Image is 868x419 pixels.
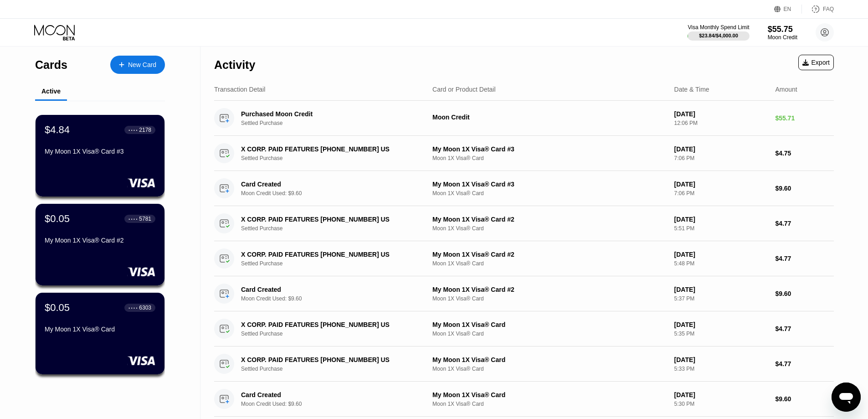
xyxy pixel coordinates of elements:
[241,181,418,188] div: Card Created
[214,347,834,382] div: X CORP. PAID FEATURES [PHONE_NUMBER] USSettled PurchaseMy Moon 1X Visa® CardMoon 1X Visa® Card[DA...
[45,213,70,225] div: $0.05
[45,326,155,333] div: My Moon 1X Visa® Card
[775,114,834,122] div: $55.71
[674,356,768,363] div: [DATE]
[128,217,138,220] div: ● ● ● ●
[214,136,834,171] div: X CORP. PAID FEATURES [PHONE_NUMBER] USSettled PurchaseMy Moon 1X Visa® Card #3Moon 1X Visa® Card...
[432,86,496,93] div: Card or Product Detail
[775,255,834,262] div: $4.77
[768,25,797,41] div: $55.75Moon Credit
[41,88,61,95] div: Active
[128,129,138,131] div: ● ● ● ●
[674,216,768,223] div: [DATE]
[674,181,768,188] div: [DATE]
[674,251,768,258] div: [DATE]
[241,145,418,153] div: X CORP. PAID FEATURES [PHONE_NUMBER] US
[784,6,791,12] div: EN
[432,181,667,188] div: My Moon 1X Visa® Card #3
[674,86,709,93] div: Date & Time
[674,401,768,407] div: 5:30 PM
[45,124,70,136] div: $4.84
[241,331,431,337] div: Settled Purchase
[432,366,667,372] div: Moon 1X Visa® Card
[674,321,768,328] div: [DATE]
[823,6,834,12] div: FAQ
[128,306,138,309] div: ● ● ● ●
[768,34,797,41] div: Moon Credit
[241,401,431,407] div: Moon Credit Used: $9.60
[36,115,164,197] div: $4.84● ● ● ●2178My Moon 1X Visa® Card #3
[775,290,834,297] div: $9.60
[45,148,155,155] div: My Moon 1X Visa® Card #3
[241,391,418,398] div: Card Created
[432,216,667,223] div: My Moon 1X Visa® Card #2
[775,220,834,227] div: $4.77
[45,302,70,314] div: $0.05
[674,120,768,126] div: 12:06 PM
[214,241,834,276] div: X CORP. PAID FEATURES [PHONE_NUMBER] USSettled PurchaseMy Moon 1X Visa® Card #2Moon 1X Visa® Card...
[775,395,834,403] div: $9.60
[128,61,156,69] div: New Card
[768,25,797,34] div: $55.75
[674,286,768,293] div: [DATE]
[802,59,830,66] div: Export
[214,58,255,72] div: Activity
[775,360,834,367] div: $4.77
[241,155,431,161] div: Settled Purchase
[432,190,667,197] div: Moon 1X Visa® Card
[432,155,667,161] div: Moon 1X Visa® Card
[241,321,418,328] div: X CORP. PAID FEATURES [PHONE_NUMBER] US
[432,251,667,258] div: My Moon 1X Visa® Card #2
[214,311,834,347] div: X CORP. PAID FEATURES [PHONE_NUMBER] USSettled PurchaseMy Moon 1X Visa® CardMoon 1X Visa® Card[DA...
[241,190,431,197] div: Moon Credit Used: $9.60
[432,321,667,328] div: My Moon 1X Visa® Card
[36,293,164,374] div: $0.05● ● ● ●6303My Moon 1X Visa® Card
[832,383,861,412] iframe: Кнопка запуска окна обмена сообщениями
[432,391,667,398] div: My Moon 1X Visa® Card
[674,260,768,267] div: 5:48 PM
[241,356,418,363] div: X CORP. PAID FEATURES [PHONE_NUMBER] US
[241,216,418,223] div: X CORP. PAID FEATURES [PHONE_NUMBER] US
[674,155,768,161] div: 7:06 PM
[241,225,431,232] div: Settled Purchase
[139,127,151,133] div: 2178
[774,5,802,14] div: EN
[241,251,418,258] div: X CORP. PAID FEATURES [PHONE_NUMBER] US
[688,24,749,41] div: Visa Monthly Spend Limit$23.84/$4,000.00
[110,56,165,74] div: New Card
[214,276,834,311] div: Card CreatedMoon Credit Used: $9.60My Moon 1X Visa® Card #2Moon 1X Visa® Card[DATE]5:37 PM$9.60
[36,204,164,285] div: $0.05● ● ● ●5781My Moon 1X Visa® Card #2
[214,206,834,241] div: X CORP. PAID FEATURES [PHONE_NUMBER] USSettled PurchaseMy Moon 1X Visa® Card #2Moon 1X Visa® Card...
[674,391,768,398] div: [DATE]
[674,331,768,337] div: 5:35 PM
[214,86,265,93] div: Transaction Detail
[802,5,834,14] div: FAQ
[241,366,431,372] div: Settled Purchase
[241,110,418,118] div: Purchased Moon Credit
[432,356,667,363] div: My Moon 1X Visa® Card
[45,237,155,244] div: My Moon 1X Visa® Card #2
[432,401,667,407] div: Moon 1X Visa® Card
[775,150,834,157] div: $4.75
[214,101,834,136] div: Purchased Moon CreditSettled PurchaseMoon Credit[DATE]12:06 PM$55.71
[241,295,431,302] div: Moon Credit Used: $9.60
[674,145,768,153] div: [DATE]
[674,225,768,232] div: 5:51 PM
[674,366,768,372] div: 5:33 PM
[139,216,151,222] div: 5781
[214,382,834,417] div: Card CreatedMoon Credit Used: $9.60My Moon 1X Visa® CardMoon 1X Visa® Card[DATE]5:30 PM$9.60
[241,260,431,267] div: Settled Purchase
[432,225,667,232] div: Moon 1X Visa® Card
[674,295,768,302] div: 5:37 PM
[35,58,67,72] div: Cards
[214,171,834,206] div: Card CreatedMoon Credit Used: $9.60My Moon 1X Visa® Card #3Moon 1X Visa® Card[DATE]7:06 PM$9.60
[432,331,667,337] div: Moon 1X Visa® Card
[139,305,151,311] div: 6303
[432,145,667,153] div: My Moon 1X Visa® Card #3
[699,33,738,38] div: $23.84 / $4,000.00
[432,295,667,302] div: Moon 1X Visa® Card
[241,120,431,126] div: Settled Purchase
[775,86,797,93] div: Amount
[775,325,834,332] div: $4.77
